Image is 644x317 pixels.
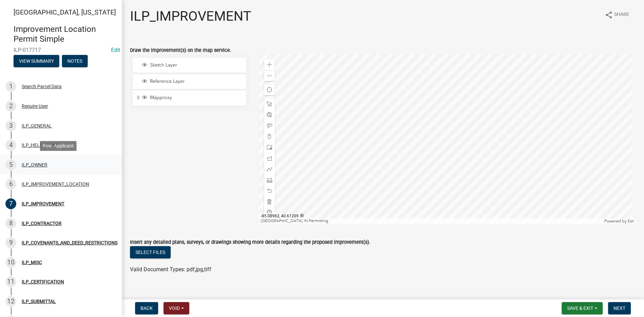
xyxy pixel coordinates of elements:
div: ILP_CERTIFICATION [22,279,64,284]
h1: ILP_IMPROVEMENT [130,8,251,24]
span: Valid Document Types: pdf,jpg,tiff [130,266,211,273]
i: share [605,11,613,19]
button: Save & Exit [562,302,603,314]
button: Void [164,302,189,314]
span: Back [141,305,153,311]
span: Void [169,305,180,311]
span: Reference Layer [148,78,243,84]
div: ILP_GENERAL [22,123,52,128]
span: Mapproxy [148,95,243,101]
button: View Summary [14,55,59,67]
div: ILP_HELP_LINKS [22,143,58,147]
span: [GEOGRAPHIC_DATA], [US_STATE] [14,8,116,16]
a: Esri [628,219,634,223]
div: Role: Applicant [40,141,77,151]
span: Save & Exit [567,305,593,311]
div: Sketch Layer [141,62,243,69]
h4: Improvement Location Permit Simple [14,24,116,44]
div: 6 [5,179,16,190]
div: ILP_OWNER [22,162,47,167]
div: Reference Layer [141,78,243,85]
ul: Layer List [132,56,246,108]
label: Draw the improvement(s) on the map service. [130,48,231,53]
wm-modal-confirm: Summary [14,59,59,64]
div: 1 [5,81,16,92]
div: 8 [5,218,16,229]
div: 10 [5,257,16,268]
div: 4 [5,140,16,151]
div: 11 [5,276,16,287]
li: Sketch Layer [133,58,246,73]
div: Zoom out [264,70,275,81]
div: Search Parcel Data [22,84,62,89]
div: 12 [5,296,16,307]
a: Edit [111,47,120,53]
div: Powered by [603,218,636,224]
div: 3 [5,120,16,131]
div: ILP_COVENANTS_AND_DEED_RESTRICTIONS [22,240,117,245]
button: Back [135,302,158,314]
button: shareShare [599,8,635,21]
wm-modal-confirm: Notes [62,59,88,64]
div: Require User [22,104,48,108]
li: Mapproxy [133,91,246,106]
div: 7 [5,198,16,209]
span: Sketch Layer [148,62,243,68]
div: 9 [5,237,16,248]
span: Next [614,305,625,311]
div: Find my location [264,84,275,95]
button: Select files [130,246,171,258]
label: Insert any detailed plans, surveys, or drawings showing more details regarding the proposed impro... [130,240,370,245]
div: ILP_CONTRACTOR [22,221,62,226]
div: Mapproxy [141,95,243,101]
div: 2 [5,101,16,112]
div: [GEOGRAPHIC_DATA] IN Permitting [259,218,603,224]
div: 5 [5,159,16,170]
span: Share [614,11,629,19]
div: ILP_IMPROVEMENT [22,201,64,206]
wm-modal-confirm: Edit Application Number [111,47,120,53]
span: Expand [136,95,141,102]
div: Zoom in [264,59,275,70]
li: Reference Layer [133,74,246,90]
span: ILP-017717 [14,47,108,53]
div: ILP_MISC [22,260,42,265]
button: Notes [62,55,88,67]
button: Next [608,302,631,314]
div: ILP_IMPROVEMENT_LOCATION [22,182,89,186]
div: ILP_SUBMITTAL [22,299,56,304]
